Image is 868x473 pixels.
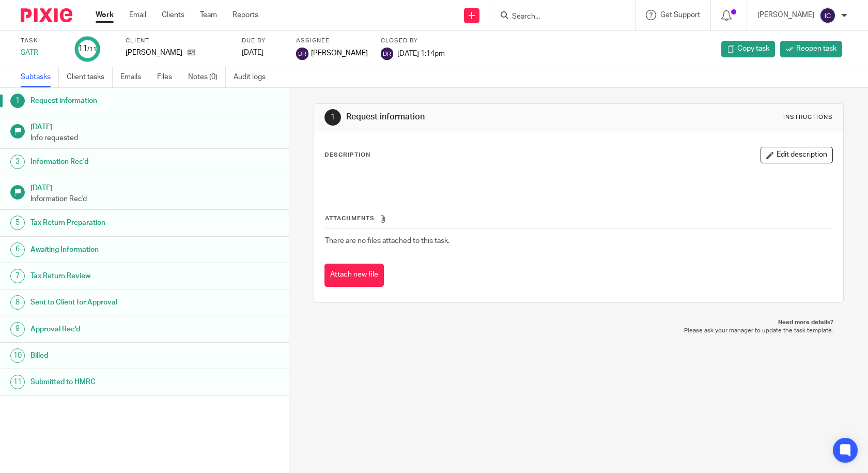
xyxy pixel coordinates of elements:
[30,119,278,132] h1: [DATE]
[30,268,196,284] h1: Tax Return Review
[30,133,278,143] p: Info requested
[78,43,97,55] div: 11
[780,41,842,57] a: Reopen task
[10,94,25,108] div: 1
[30,180,278,193] h1: [DATE]
[67,67,113,87] a: Client tasks
[311,48,368,58] span: [PERSON_NAME]
[324,318,834,327] p: Need more details?
[819,7,836,24] img: svg%3E
[30,215,196,231] h1: Tax Return Preparation
[737,43,769,54] span: Copy task
[10,322,25,337] div: 9
[783,113,833,121] div: Instructions
[30,154,196,170] h1: Information Rec'd
[660,11,700,19] span: Get Support
[511,12,604,22] input: Search
[157,67,180,87] a: Files
[381,37,445,45] label: Closed by
[10,295,25,310] div: 8
[242,37,283,45] label: Due by
[324,264,384,287] button: Attach new file
[120,67,149,87] a: Emails
[346,112,600,123] h1: Request information
[325,216,375,221] span: Attachments
[126,37,229,45] label: Client
[21,37,62,45] label: Task
[397,50,445,57] span: [DATE] 1:14pm
[129,10,146,20] a: Email
[10,155,25,169] div: 3
[721,41,775,57] a: Copy task
[21,8,72,22] img: Pixie
[796,43,836,54] span: Reopen task
[761,147,833,163] button: Edit description
[324,327,834,335] p: Please ask your manager to update the task template.
[30,295,196,310] h1: Sent to Client for Approval
[10,348,25,363] div: 10
[30,93,196,109] h1: Request information
[242,48,283,58] div: [DATE]
[233,10,258,20] a: Reports
[188,67,226,87] a: Notes (0)
[324,151,370,159] p: Description
[757,10,814,20] p: [PERSON_NAME]
[234,67,273,87] a: Audit logs
[10,269,25,283] div: 7
[21,67,59,87] a: Subtasks
[87,47,97,52] small: /11
[126,48,182,58] p: [PERSON_NAME]
[296,37,368,45] label: Assignee
[162,10,184,20] a: Clients
[324,109,341,126] div: 1
[10,242,25,257] div: 6
[30,322,196,337] h1: Approval Rec'd
[21,48,62,58] div: SATR
[30,242,196,257] h1: Awaiting Information
[30,348,196,363] h1: Billed
[10,375,25,389] div: 11
[30,374,196,390] h1: Submitted to HMRC
[325,237,450,245] span: There are no files attached to this task.
[96,10,114,20] a: Work
[296,48,308,60] img: svg%3E
[10,216,25,230] div: 5
[30,194,278,204] p: Information Rec'd
[381,48,393,60] img: svg%3E
[200,10,217,20] a: Team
